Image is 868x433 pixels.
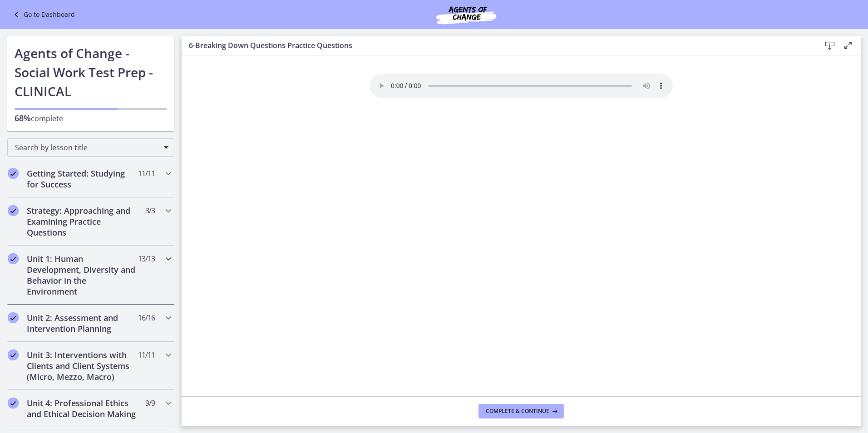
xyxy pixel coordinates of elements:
[145,205,155,216] span: 3 / 3
[8,168,19,179] i: Completed
[478,404,564,418] button: Complete & continue
[8,205,19,216] i: Completed
[8,312,19,323] i: Completed
[27,205,138,238] h2: Strategy: Approaching and Examining Practice Questions
[412,4,521,25] img: Agents of Change
[27,168,138,190] h2: Getting Started: Studying for Success
[138,349,155,360] span: 11 / 11
[15,143,159,153] span: Search by lesson title
[138,168,155,179] span: 11 / 11
[15,44,167,101] h1: Agents of Change - Social Work Test Prep - CLINICAL
[27,312,138,334] h2: Unit 2: Assessment and Intervention Planning
[145,398,155,408] span: 9 / 9
[7,138,174,157] div: Search by lesson title
[27,398,138,419] h2: Unit 4: Professional Ethics and Ethical Decision Making
[15,113,167,124] p: complete
[8,253,19,264] i: Completed
[8,349,19,360] i: Completed
[27,253,138,297] h2: Unit 1: Human Development, Diversity and Behavior in the Environment
[189,40,806,51] h3: 6-Breaking Down Questions Practice Questions
[15,113,31,123] span: 68%
[8,398,19,408] i: Completed
[486,408,549,415] span: Complete & continue
[138,312,155,323] span: 16 / 16
[138,253,155,264] span: 13 / 13
[27,349,138,382] h2: Unit 3: Interventions with Clients and Client Systems (Micro, Mezzo, Macro)
[11,9,75,20] a: Go to Dashboard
